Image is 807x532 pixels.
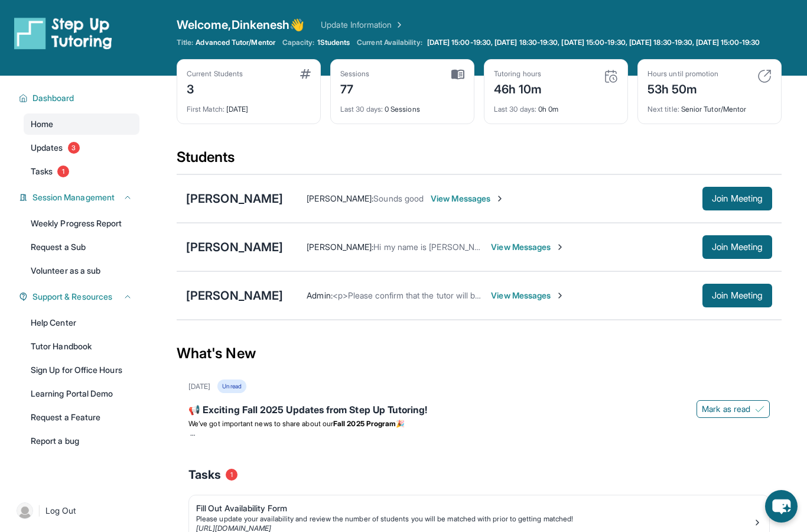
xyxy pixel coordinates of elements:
div: 0 Sessions [340,98,464,114]
span: 1 [226,469,237,481]
span: View Messages [491,290,565,301]
div: Unread [217,379,246,393]
div: What's New [177,327,782,379]
span: Log Out [45,505,76,517]
div: Senior Tutor/Mentor [647,98,772,114]
span: Admin : [307,290,332,300]
a: Request a Feature [24,407,139,428]
img: card [604,69,618,83]
span: 1 [57,166,69,177]
div: [PERSON_NAME] [186,287,283,304]
span: [PERSON_NAME] : [307,193,373,203]
span: View Messages [491,241,565,253]
div: [PERSON_NAME] [186,239,283,255]
span: Updates [31,142,63,154]
span: Last 30 days : [340,105,383,113]
img: user-img [17,502,33,519]
span: <p>Please confirm that the tutor will be able to attend your first assigned meeting time before j... [333,290,759,300]
a: [DATE] 15:00-19:30, [DATE] 18:30-19:30, [DATE] 15:00-19:30, [DATE] 18:30-19:30, [DATE] 15:00-19:30 [425,38,763,47]
img: card [300,69,311,79]
img: Chevron-Right [555,242,565,252]
span: [PERSON_NAME] : [307,242,373,252]
div: Please update your availability and review the number of students you will be matched with prior ... [196,514,753,524]
a: Learning Portal Demo [24,383,139,404]
button: Support & Resources [28,291,132,303]
a: Tutor Handbook [24,336,139,357]
img: Chevron Right [392,19,404,31]
span: We’ve got important news to share about our [188,419,333,428]
img: logo [14,17,112,50]
span: Tasks [188,466,221,483]
span: Next title : [647,105,679,113]
span: Join Meeting [712,195,763,202]
button: Join Meeting [702,284,772,307]
span: Welcome, Dinkenesh 👋 [177,17,304,33]
img: Chevron-Right [495,194,505,203]
img: Chevron-Right [555,291,565,300]
span: Tasks [31,166,53,177]
button: Join Meeting [702,235,772,259]
div: 46h 10m [494,79,542,98]
span: 🎉 [396,419,405,428]
img: card [757,69,772,83]
span: Mark as read [702,403,750,415]
span: | [38,504,41,518]
button: Join Meeting [702,187,772,210]
div: Current Students [187,69,243,79]
button: Session Management [28,192,132,203]
img: card [451,69,464,80]
a: Update Information [321,19,403,31]
span: Current Availability: [357,38,422,47]
a: Request a Sub [24,236,139,258]
button: Mark as read [697,400,770,418]
a: Report a bug [24,430,139,452]
span: Dashboard [32,92,74,104]
span: [DATE] 15:00-19:30, [DATE] 18:30-19:30, [DATE] 15:00-19:30, [DATE] 18:30-19:30, [DATE] 15:00-19:30 [427,38,760,47]
a: Updates3 [24,137,139,158]
div: Hours until promotion [647,69,718,79]
a: Home [24,113,139,135]
span: Sounds good [373,193,424,203]
div: Students [177,148,782,174]
div: [PERSON_NAME] [186,190,283,207]
a: Tasks1 [24,161,139,182]
span: Session Management [32,192,115,203]
a: Weekly Progress Report [24,213,139,234]
div: Tutoring hours [494,69,542,79]
span: Join Meeting [712,244,763,251]
a: Volunteer as a sub [24,260,139,281]
span: First Match : [187,105,224,113]
span: 1 Students [317,38,350,47]
span: Support & Resources [32,291,112,303]
span: Capacity: [282,38,315,47]
div: 3 [187,79,243,98]
div: 77 [340,79,370,98]
span: 3 [68,142,80,154]
div: 0h 0m [494,98,618,114]
span: Advanced Tutor/Mentor [196,38,275,47]
div: Sessions [340,69,370,79]
a: Help Center [24,312,139,333]
span: Title: [177,38,193,47]
strong: Fall 2025 Program [333,419,396,428]
span: Join Meeting [712,292,763,299]
a: Sign Up for Office Hours [24,359,139,381]
span: Home [31,118,53,130]
div: [DATE] [187,98,311,114]
a: |Log Out [12,498,139,524]
button: Dashboard [28,92,132,104]
div: 📢 Exciting Fall 2025 Updates from Step Up Tutoring! [188,403,770,419]
div: 53h 50m [647,79,718,98]
span: View Messages [431,193,505,205]
button: chat-button [765,490,798,523]
div: Fill Out Availability Form [196,502,753,514]
span: Last 30 days : [494,105,536,113]
img: Mark as read [755,404,764,414]
div: [DATE] [188,382,210,391]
